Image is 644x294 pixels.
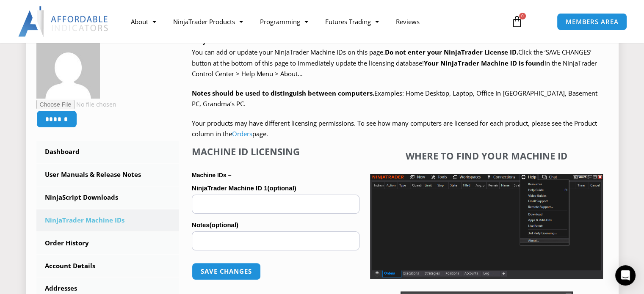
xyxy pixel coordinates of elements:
a: Reviews [387,12,428,31]
strong: Your NinjaTrader Machine ID is found [424,59,544,67]
span: MEMBERS AREA [566,19,619,25]
a: 0 [498,9,536,34]
img: LogoAI | Affordable Indicators – NinjaTrader [18,6,109,37]
label: NinjaTrader Machine ID 1 [192,182,359,195]
h4: Where to find your Machine ID [370,150,603,161]
span: Examples: Home Desktop, Laptop, Office In [GEOGRAPHIC_DATA], Basement PC, Grandma’s PC. [192,89,597,108]
span: Your products may have different licensing permissions. To see how many computers are licensed fo... [192,119,597,138]
a: MEMBERS AREA [557,13,627,30]
a: Dashboard [36,141,180,163]
img: 4dd76e9055ae8311a6d046a065fab67636388b321d13ed65259d76f456e19807 [36,35,100,99]
button: Save changes [192,263,261,280]
a: NinjaScript Downloads [36,187,180,209]
img: Screenshot 2025-01-17 1155544 | Affordable Indicators – NinjaTrader [370,174,603,279]
span: (optional) [210,221,238,228]
div: Open Intercom Messenger [615,265,636,286]
b: Do not enter your NinjaTrader License ID. [385,48,518,56]
h4: Machine ID Licensing [192,146,359,157]
strong: Machine IDs – [192,172,231,179]
a: Order History [36,232,180,254]
span: Click the ‘SAVE CHANGES’ button at the bottom of this page to immediately update the licensing da... [192,48,597,78]
nav: Menu [122,12,503,31]
a: NinjaTrader Products [165,12,252,31]
span: You can add or update your NinjaTrader Machine IDs on this page. [192,48,385,56]
a: User Manuals & Release Notes [36,164,180,186]
label: Notes [192,219,359,231]
a: Orders [232,129,252,138]
span: (optional) [267,184,296,192]
a: Futures Trading [317,12,387,31]
a: Programming [252,12,317,31]
a: About [122,12,165,31]
strong: Notes should be used to distinguish between computers. [192,89,374,97]
a: Account Details [36,255,180,277]
a: NinjaTrader Machine IDs [36,209,180,231]
span: 0 [519,13,526,19]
